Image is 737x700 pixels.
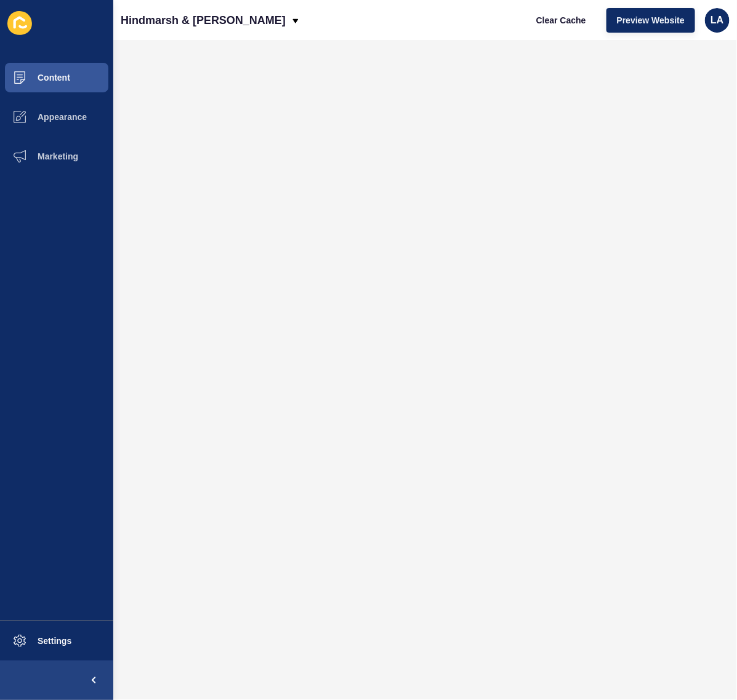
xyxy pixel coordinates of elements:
[711,14,723,26] span: LA
[121,5,286,36] p: Hindmarsh & [PERSON_NAME]
[536,14,586,26] span: Clear Cache
[526,8,597,33] button: Clear Cache
[617,14,685,26] span: Preview Website
[606,8,695,33] button: Preview Website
